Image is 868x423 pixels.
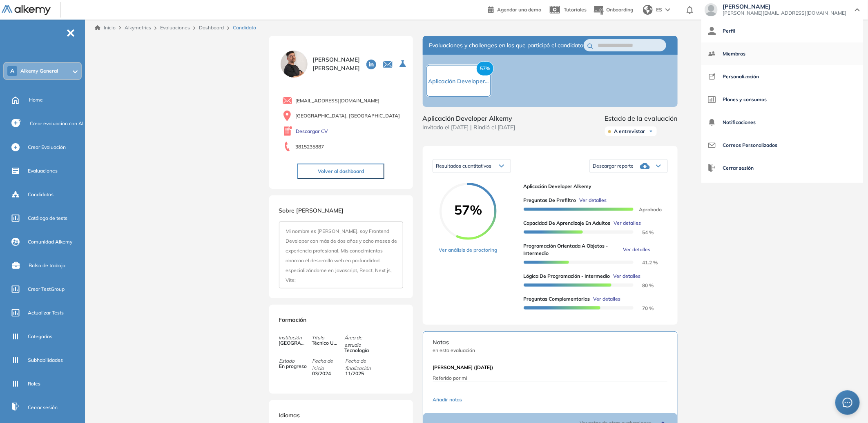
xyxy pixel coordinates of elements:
[312,339,339,347] span: Técnico Universitario en Programación
[433,396,462,403] span: Añadir notas
[632,206,662,213] span: Aprobado
[28,215,67,222] span: Catálogo de tests
[28,380,40,388] span: Roles
[708,164,716,172] img: icon
[28,191,54,198] span: Candidatos
[2,5,51,16] img: Logo
[439,246,498,254] a: Ver análisis de proctoring
[20,68,58,74] span: Alkemy General
[28,144,66,151] span: Crear Evaluación
[497,7,541,13] span: Agendar una demo
[708,141,716,149] img: icon
[723,67,759,86] span: Personalización
[723,10,847,16] span: [PERSON_NAME][EMAIL_ADDRESS][DOMAIN_NAME]
[605,113,678,123] span: Estado de la evaluación
[440,203,497,216] span: 57%
[436,163,492,169] span: Resultados cuantitativos
[28,357,63,364] span: Subhabilidades
[643,5,653,15] img: world
[345,357,378,372] span: Fecha de finalización
[723,135,777,155] span: Correos Personalizados
[564,7,587,13] span: Tutoriales
[723,3,847,10] span: [PERSON_NAME]
[433,374,667,382] p: Referido por mi
[708,21,857,41] a: Perfil
[429,41,584,50] span: Evaluaciones y challenges en los que participó el candidato
[614,128,645,135] span: A entrevistar
[28,238,72,246] span: Comunidad Alkemy
[590,295,621,303] button: Ver detalles
[524,295,590,303] span: Preguntas complementarias
[524,197,576,204] span: Preguntas de Prefiltro
[279,207,344,214] span: Sobre [PERSON_NAME]
[614,219,641,227] span: Ver detalles
[279,412,300,419] span: Idiomas
[580,197,607,204] span: Ver detalles
[843,398,852,407] span: message
[611,219,641,227] button: Ver detalles
[344,334,377,349] span: Área de estudio
[632,259,658,266] span: 41.2 %
[524,183,661,190] span: Aplicación Developer Alkemy
[279,363,307,370] span: En progreso
[632,229,654,235] span: 54 %
[665,8,670,11] img: arrow
[524,219,611,227] span: Capacidad de Aprendizaje en Adultos
[488,4,541,14] a: Agendar una demo
[233,24,256,31] span: Candidato
[433,347,667,354] span: en esta evaluación
[29,262,65,269] span: Bolsa de trabajo
[344,347,372,354] span: Tecnología
[632,305,654,311] span: 70 %
[433,386,667,413] button: Añadir notas
[656,6,662,13] span: ES
[28,309,64,317] span: Actualizar Tests
[28,333,52,340] span: Categorías
[433,364,493,371] span: [PERSON_NAME] ([DATE])
[279,334,312,341] span: Institución
[708,44,857,64] a: Miembros
[10,68,14,74] span: A
[125,24,151,31] span: Alkymetrics
[723,113,756,132] span: Notificaciones
[593,163,634,169] span: Descargar reporte
[476,61,494,76] span: 57%
[614,272,641,280] span: Ver detalles
[708,113,857,132] a: Notificaciones
[708,27,716,35] img: icon
[29,96,43,104] span: Home
[708,50,716,58] img: icon
[524,272,610,280] span: Lógica de Programación - Intermedio
[345,370,373,377] span: 11/2025
[279,339,307,347] span: [GEOGRAPHIC_DATA]
[312,370,340,377] span: 03/2024
[95,24,116,31] a: Inicio
[708,67,857,86] a: Personalización
[649,129,654,134] img: Ícono de flecha
[723,90,767,109] span: Planes y consumos
[312,334,344,341] span: Título
[708,90,857,109] a: Planes y consumos
[296,112,400,120] span: [GEOGRAPHIC_DATA], [GEOGRAPHIC_DATA]
[576,197,607,204] button: Ver detalles
[279,357,312,365] span: Estado
[296,128,328,135] a: Descargar CV
[423,123,515,132] span: Invitado el [DATE] | Rindió el [DATE]
[623,246,650,253] span: Ver detalles
[30,120,83,127] span: Crear evaluacion con AI
[593,1,633,19] button: Onboarding
[708,135,857,155] a: Correos Personalizados
[396,57,411,71] button: Seleccione la evaluación activa
[723,44,745,64] span: Miembros
[423,113,515,123] span: Aplicación Developer Alkemy
[286,228,397,283] span: Mi nombre es [PERSON_NAME], soy Frontend Developer con más de dos años y ocho meses de experienci...
[708,158,754,178] button: Cerrar sesión
[723,158,754,178] span: Cerrar sesión
[28,286,65,293] span: Crear TestGroup
[594,295,621,303] span: Ver detalles
[620,246,650,253] button: Ver detalles
[708,73,716,81] img: icon
[433,338,667,347] span: Notas
[428,78,489,85] span: Aplicación Developer...
[28,167,58,175] span: Evaluaciones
